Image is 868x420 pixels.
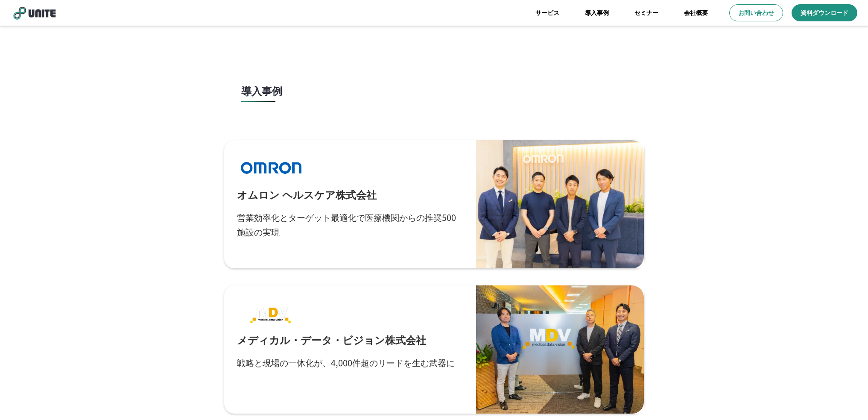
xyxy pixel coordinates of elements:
p: 戦略と現場の一体化が、4,000件超のリードを生む武器に [237,355,455,370]
p: メディカル・データ・ビジョン株式会社 [237,332,426,347]
p: 導入事例 [241,85,282,97]
p: オムロン ヘルスケア株式会社 [237,187,377,202]
p: 資料ダウンロード [801,9,848,17]
a: オムロン ヘルスケア株式会社営業効率化とターゲット最適化で医療機関からの推奨500施設の実現 [224,140,644,268]
p: 営業効率化とターゲット最適化で医療機関からの推奨500施設の実現 [237,210,463,239]
p: お問い合わせ [738,9,774,17]
a: お問い合わせ [729,4,783,21]
a: メディカル・データ・ビジョン株式会社戦略と現場の一体化が、4,000件超のリードを生む武器に [224,285,644,414]
button: 導入事例 [233,68,636,132]
a: 資料ダウンロード [792,4,857,21]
